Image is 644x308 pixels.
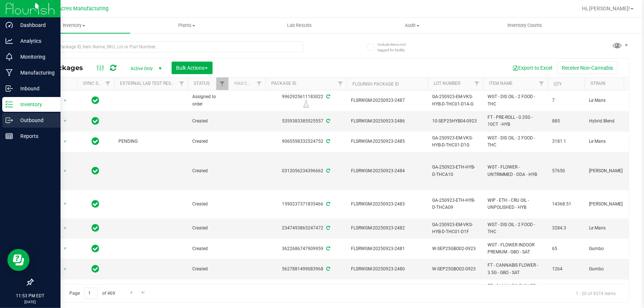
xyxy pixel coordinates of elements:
a: Filter [102,77,114,90]
span: 14368.51 [552,201,580,208]
inline-svg: Dashboard [6,21,13,29]
span: FLSRWGM-20250923-2484 [351,167,423,174]
span: WIP - ETH - CRU OIL - UNPOLISHED - HYB [488,197,543,211]
span: select [61,166,70,176]
span: In Sync [92,166,100,176]
a: Lot Number [434,81,460,86]
inline-svg: Inbound [6,85,13,92]
a: Audit [356,18,468,33]
span: Include items not tagged for facility [378,42,414,53]
span: FLSRWGM-20250923-2487 [351,97,423,104]
span: Assigned to order [192,93,224,107]
span: Created [192,167,224,174]
a: Item Name [489,81,513,86]
iframe: Resource center [7,249,30,271]
span: WGT - FLOWER INDOOR PREMIUM - GBO - SAT [488,242,543,256]
p: Outbound [13,116,57,125]
p: 11:53 PM EDT [3,293,57,299]
span: Hi, [PERSON_NAME]! [582,6,630,11]
span: select [61,264,70,274]
p: Reports [13,132,57,141]
span: Bulk Actions [176,65,208,71]
span: select [61,223,70,233]
div: 9060598332524752 [264,138,348,145]
span: Sync from Compliance System [325,246,330,251]
span: FLSRWGM-20250923-2483 [351,201,423,208]
p: Monitoring [13,52,57,61]
span: Sync from Compliance System [325,139,330,144]
span: Created [192,138,224,145]
div: 0312056234396662 [264,167,348,174]
span: 7 [552,97,580,104]
span: FT - CANNABIS FLOWER - 3.5G - T17 - HYB [488,283,543,297]
span: GA-250923-ETH-HYB-D-THCA10 [432,164,479,178]
span: select [61,116,70,126]
span: All Packages [38,64,90,72]
span: select [61,96,70,106]
a: Go to the last page [138,288,149,298]
p: Analytics [13,37,57,45]
span: FT - CANNABIS FLOWER - 3.5G - GBO - SAT [488,262,543,276]
span: GA-250923-EM-VKS-HYB-D-THC01-D1G [432,135,479,149]
a: Go to the next page [126,288,137,298]
span: select [61,199,70,209]
span: Created [192,201,224,208]
a: External Lab Test Result [120,81,178,86]
span: FLSRWGM-20250923-2480 [351,266,423,273]
div: 5359383385525557 [264,118,348,125]
span: In Sync [92,95,100,105]
span: 65 [552,245,580,252]
span: 1264 [552,266,580,273]
inline-svg: Manufacturing [6,69,13,76]
div: 9962925611183022 [264,93,348,108]
span: Created [192,266,224,273]
a: Status [194,81,210,86]
span: Audit [356,22,468,29]
input: 1 [85,288,98,299]
span: FLSRWGM-20250923-2481 [351,245,423,252]
span: GA-250923-ETH-HYB-D-THCA09 [432,197,479,211]
span: Sync from Compliance System [325,201,330,207]
a: Filter [253,77,265,90]
span: 3181.1 [552,138,580,145]
span: In Sync [92,223,100,233]
div: 3622686747909959 [264,245,348,252]
inline-svg: Outbound [6,117,13,124]
p: Inbound [13,84,57,93]
inline-svg: Reports [6,132,13,140]
span: Inventory [18,22,130,29]
span: PENDING [118,138,183,145]
span: Sync from Compliance System [325,168,330,173]
a: Lab Results [243,18,356,33]
span: GA-250923-EM-VKS-HYB-D-THC01-D1A-G [432,93,479,107]
span: 10-SEP25HYB04-0923 [432,118,479,125]
button: Receive Non-Cannabis [557,62,618,74]
span: 1 - 20 of 9374 items [570,288,621,299]
p: Dashboard [13,21,57,30]
span: select [61,136,70,147]
span: WGT - DIS OIL - 2 FOOD - THC [488,221,543,235]
span: Inventory Counts [498,22,552,29]
p: Inventory [13,100,57,109]
inline-svg: Analytics [6,37,13,45]
th: Has COA [228,77,265,90]
span: FLSRWGM-20250923-2486 [351,118,423,125]
span: GA-250923-EM-VKS-HYB-D-THC01-D1F [432,221,479,235]
a: Flourish Package ID [352,82,399,87]
span: Created [192,225,224,232]
div: R&D Lab Sample [264,100,348,108]
inline-svg: Monitoring [6,53,13,60]
span: In Sync [92,243,100,254]
span: WGT - DIS OIL - 2 FOOD - THC [488,93,543,107]
span: In Sync [92,136,100,146]
div: 5627881499083968 [264,266,348,273]
span: 3284.3 [552,225,580,232]
span: In Sync [92,116,100,126]
span: W-SEP25GBO02-0923 [432,266,479,273]
a: Filter [334,77,347,90]
p: Manufacturing [13,68,57,77]
div: 2347493865247472 [264,225,348,232]
a: Plants [130,18,243,33]
span: Sync from Compliance System [325,118,330,124]
span: Lab Results [277,22,322,29]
